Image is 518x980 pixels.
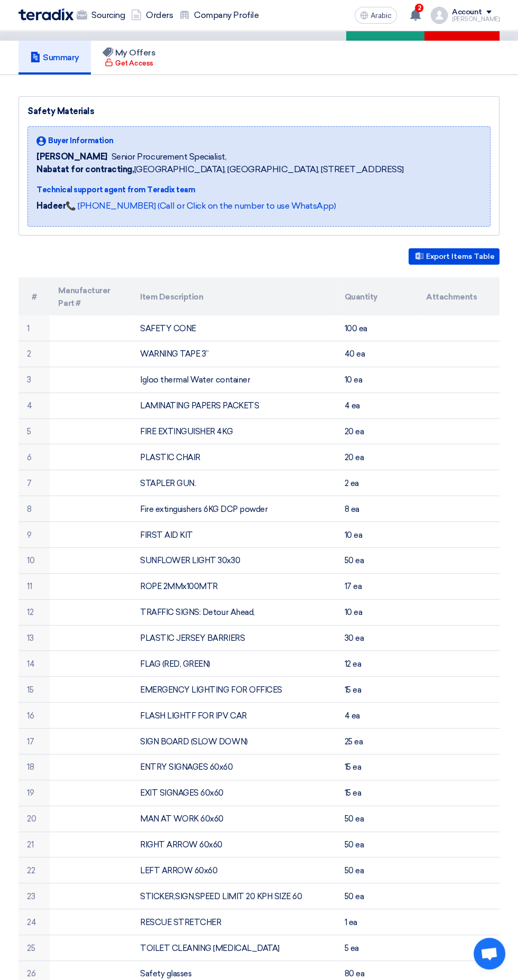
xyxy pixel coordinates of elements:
[140,375,250,385] font: Igloo thermal Water container
[134,164,403,174] font: [GEOGRAPHIC_DATA], [GEOGRAPHIC_DATA], [STREET_ADDRESS]
[345,711,360,721] font: 4 ea
[345,323,367,333] font: 100 ea
[140,479,196,488] font: STAPLER GUN.
[140,685,282,695] font: EMERGENCY LIGHTING FOR OFFICES
[32,292,37,302] font: #
[194,10,258,20] font: Company Profile
[345,479,359,488] font: 2 ea
[452,16,499,23] font: [PERSON_NAME]
[27,762,34,772] font: 18
[36,201,66,211] font: Hadeer
[27,375,31,385] font: 3
[91,10,125,20] font: Sourcing
[140,582,218,591] font: ROPE 2MMx100MTR
[27,401,32,410] font: 4
[474,938,505,969] div: Open chat
[27,685,33,695] font: 15
[140,840,223,850] font: RIGHT ARROW 60x60
[140,556,240,565] font: SUNFLOWER LIGHT 30x30
[345,788,362,798] font: 15 ea
[27,736,34,746] font: 17
[409,248,499,265] button: Export Items Table
[426,292,477,302] font: Attachments
[36,164,134,174] font: Nabatat for contracting,
[140,453,200,462] font: PLASTIC CHAIR
[27,582,32,591] font: 11
[43,52,79,62] font: Summary
[345,633,364,643] font: 30 ea
[426,253,495,262] font: Export Items Table
[27,505,32,514] font: 8
[452,7,482,16] font: Account
[345,918,357,927] font: 1 ea
[140,866,217,875] font: LEFT ARROW 60x60
[140,659,210,669] font: FLAG (RED, GREEN)
[140,349,209,359] font: WARNING TAPE 3”
[27,453,32,462] font: 6
[27,349,31,359] font: 2
[27,106,94,116] font: Safety Materials
[27,840,33,850] font: 21
[345,814,364,824] font: 50 ea
[345,453,364,462] font: 20 ea
[18,8,73,21] img: Teradix logo
[27,943,35,953] font: 25
[140,427,233,436] font: FIRE EXTINGUISHER 4KG
[27,427,31,436] font: 5
[345,969,365,978] font: 80 ea
[27,608,33,617] font: 12
[345,762,362,772] font: 15 ea
[140,292,203,302] font: Item Description
[345,943,359,953] font: 5 ea
[140,711,246,721] font: FLASH LIGHTF FOR IPV CAR
[27,969,35,978] font: 26
[27,892,35,901] font: 23
[27,788,34,798] font: 19
[345,608,363,617] font: 10 ea
[140,943,280,953] font: TOILET CLEANING [MEDICAL_DATA]
[345,582,362,591] font: 17 ea
[27,633,33,643] font: 13
[345,840,364,850] font: 50 ea
[36,152,107,162] font: [PERSON_NAME]
[27,659,34,669] font: 14
[27,866,35,875] font: 22
[140,814,224,824] font: MAN AT WORK 60x60
[27,556,34,565] font: 10
[371,11,392,20] font: Arabic
[431,7,448,24] img: profile_test.png
[66,201,336,211] font: 📞 [PHONE_NUMBER] (Call or Click on the number to use WhatsApp)
[345,401,360,410] font: 4 ea
[115,59,153,67] font: Get Access
[140,969,191,978] font: Safety glasses
[140,892,302,901] font: STICKER,SIGN,SPEED LIMIT 20 KPH SIZE 60
[27,918,36,927] font: 24
[140,323,196,333] font: SAFETY CONE
[115,48,156,58] font: My Offers
[140,788,224,798] font: EXIT SIGNAGES 60x60
[73,4,128,27] a: Sourcing
[18,41,91,74] a: Summary
[146,10,173,20] font: Orders
[36,185,195,194] font: Technical support agent from Teradix team
[140,505,267,514] font: Fire extinguishers 6KG DCP powder
[112,152,227,162] font: Senior Procurement Specialist,
[355,7,397,24] button: Arabic
[140,918,221,927] font: RESCUE STRETCHER
[128,4,176,27] a: Orders
[345,349,365,359] font: 40 ea
[27,323,30,333] font: 1
[345,736,363,746] font: 25 ea
[27,479,32,488] font: 7
[345,556,364,565] font: 50 ea
[91,41,168,74] a: My Offers Get Access
[27,814,36,824] font: 20
[345,375,363,385] font: 10 ea
[48,136,114,145] font: Buyer Information
[140,401,259,410] font: LAMINATING PAPERS PACKETS
[140,762,233,772] font: ENTRY SIGNAGES 60x60
[140,633,245,643] font: PLASTIC JERSEY BARRIERS
[27,530,32,539] font: 9
[345,866,364,875] font: 50 ea
[345,505,359,514] font: 8 ea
